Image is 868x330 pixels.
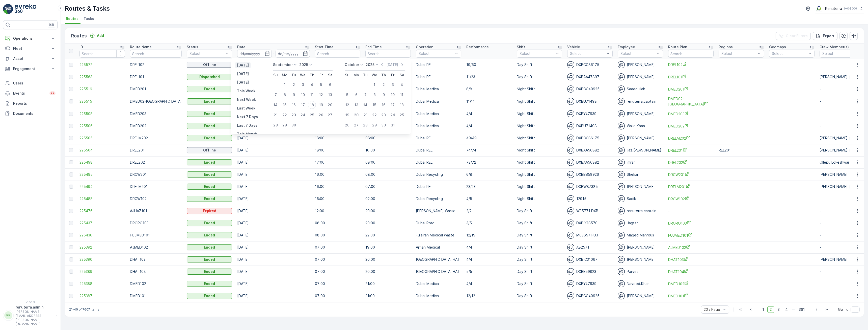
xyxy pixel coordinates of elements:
div: 22 [370,111,378,119]
p: Ended [204,233,215,238]
p: This Month [237,131,257,137]
p: Ended [204,123,215,128]
span: DMED201 [668,86,714,92]
span: DMED203 [668,111,714,117]
span: 225436 [79,233,125,238]
img: svg%3e [618,85,625,93]
span: FUJMED101 [668,233,714,238]
img: svg%3e [618,292,625,299]
button: Clear Filters [776,32,811,40]
img: svg%3e [567,171,574,178]
p: Ended [204,281,215,286]
button: Tomorrow [235,79,251,85]
div: 9 [379,91,388,99]
a: 225508 [79,111,125,116]
div: 7 [272,91,280,99]
a: 225392 [79,245,125,250]
div: 8 [370,91,378,99]
a: 225387 [79,293,125,298]
div: 15 [281,101,289,109]
div: 29 [370,121,378,129]
img: svg%3e [618,98,625,105]
div: 20 [352,111,360,119]
a: 225498 [79,160,125,165]
div: 26 [317,111,325,119]
a: 225388 [79,281,125,286]
a: 225515 [79,99,125,104]
a: DREL202 [668,160,714,165]
p: Ended [204,196,215,201]
p: 99 [50,91,55,95]
div: 16 [290,101,298,109]
img: svg%3e [567,110,574,117]
div: 4 [308,81,316,89]
span: DHAT104 [668,269,714,274]
a: DMED02-Khawaneej Yard [668,96,714,107]
span: AJMED102 [668,245,714,250]
p: Operations [13,36,47,41]
img: svg%3e [567,232,574,239]
td: [DATE] [235,193,312,205]
p: Ended [204,136,215,141]
a: 225504 [79,148,125,153]
div: 23 [379,111,388,119]
img: svg%3e [618,73,625,80]
div: 12 [343,101,351,109]
span: DREL101 [668,74,714,80]
img: svg%3e [567,292,574,299]
span: DRCW201 [668,172,714,177]
div: 27 [326,111,334,119]
button: This Month [235,131,259,137]
button: Export [813,32,837,40]
span: Tasks [84,16,94,21]
p: [DATE] [237,63,249,68]
div: 18 [398,101,406,109]
div: 16 [379,101,388,109]
span: 225437 [79,221,125,226]
td: [DATE] [235,241,312,253]
p: Ended [204,160,215,165]
img: svg%3e [618,280,625,287]
span: DRELM201 [668,184,714,189]
a: 225505 [79,136,125,141]
img: svg%3e [618,159,625,166]
td: [DATE] [235,290,312,302]
button: RRrenuterra.admin[PERSON_NAME][EMAIL_ADDRESS][PERSON_NAME][DOMAIN_NAME] [3,305,58,326]
button: Engagement [3,64,58,74]
span: 381 [796,306,807,313]
td: [DATE] [235,156,312,168]
p: This Week [237,89,255,94]
p: Employee [618,45,635,50]
div: 7 [361,91,369,99]
span: DRCW102 [668,196,714,202]
a: Events99 [3,88,58,98]
p: Dispatched [199,74,220,79]
p: Expired [203,208,216,213]
td: [DATE] [235,168,312,181]
p: Last Week [237,106,255,111]
p: Ended [204,184,215,189]
div: 20 [326,101,334,109]
span: 225389 [79,269,125,274]
p: [PERSON_NAME][EMAIL_ADDRESS][PERSON_NAME][DOMAIN_NAME] [16,310,53,326]
div: 25 [398,111,406,119]
img: svg%3e [618,268,625,275]
p: ID [79,45,83,50]
div: 19 [343,111,351,119]
button: Operations [3,33,58,43]
p: Route Name [130,45,152,50]
div: 1 [370,81,378,89]
a: 225572 [79,62,125,67]
div: 3 [389,81,397,89]
div: 6 [352,91,360,99]
span: 1 [760,306,766,313]
span: 3 [775,306,782,313]
div: 26 [343,121,351,129]
img: svg%3e [567,85,574,93]
div: 1 [281,81,289,89]
button: Asset [3,54,58,64]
